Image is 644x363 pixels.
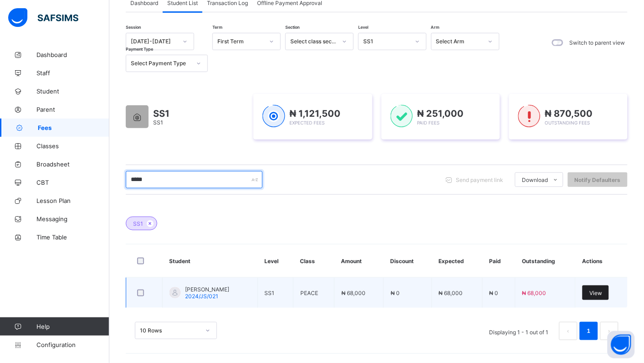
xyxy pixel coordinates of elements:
[600,322,618,340] li: 下一页
[185,293,218,300] span: 2024/JS/021
[575,176,621,183] span: Notify Defaulters
[584,325,593,337] a: 1
[285,25,299,30] span: Section
[431,25,440,30] span: Arm
[456,176,504,183] span: Send payment link
[263,105,285,128] img: expected-1.03dd87d44185fb6c27cc9b2570c10499.svg
[8,8,78,27] img: safsims
[217,38,264,45] div: First Term
[489,290,499,296] span: ₦ 0
[126,47,153,52] span: Payment Type
[133,220,143,227] span: SS1
[417,108,464,119] span: ₦ 251,000
[153,108,170,119] span: SS1
[570,39,625,46] label: Switch to parent view
[391,290,400,296] span: ₦ 0
[163,244,258,278] th: Student
[439,290,463,296] span: ₦ 68,000
[131,38,177,45] div: [DATE]-[DATE]
[36,323,109,330] span: Help
[36,69,109,77] span: Staff
[515,244,576,278] th: Outstanding
[36,142,109,150] span: Classes
[36,88,109,95] span: Student
[36,179,109,186] span: CBT
[335,244,384,278] th: Amount
[522,176,548,183] span: Download
[341,290,366,296] span: ₦ 68,000
[545,108,593,119] span: ₦ 870,500
[36,106,109,113] span: Parent
[300,290,318,296] span: PEACE
[580,322,598,340] li: 1
[417,120,440,125] span: Paid Fees
[559,322,577,340] li: 上一页
[36,215,109,223] span: Messaging
[358,25,368,30] span: Level
[600,322,618,340] button: next page
[559,322,577,340] button: prev page
[384,244,432,278] th: Discount
[36,161,109,168] span: Broadsheet
[432,244,483,278] th: Expected
[290,108,341,119] span: ₦ 1,121,500
[38,124,109,131] span: Fees
[265,290,275,296] span: SS1
[482,244,515,278] th: Paid
[36,197,109,204] span: Lesson Plan
[589,290,602,296] span: View
[36,233,109,241] span: Time Table
[36,51,109,58] span: Dashboard
[131,60,191,67] div: Select Payment Type
[185,286,229,293] span: [PERSON_NAME]
[258,244,294,278] th: Level
[436,38,483,45] div: Select Arm
[391,105,413,128] img: paid-1.3eb1404cbcb1d3b736510a26bbfa3ccb.svg
[522,290,546,296] span: ₦ 68,000
[518,105,541,128] img: outstanding-1.146d663e52f09953f639664a84e30106.svg
[483,322,556,340] li: Displaying 1 - 1 out of 1
[290,38,337,45] div: Select class section
[608,331,635,358] button: Open asap
[212,25,222,30] span: Term
[153,119,163,126] span: SS1
[126,25,141,30] span: Session
[363,38,410,45] div: SS1
[545,120,590,125] span: Outstanding Fees
[576,244,628,278] th: Actions
[290,120,325,125] span: Expected Fees
[294,244,335,278] th: Class
[36,341,109,348] span: Configuration
[140,327,200,334] div: 10 Rows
